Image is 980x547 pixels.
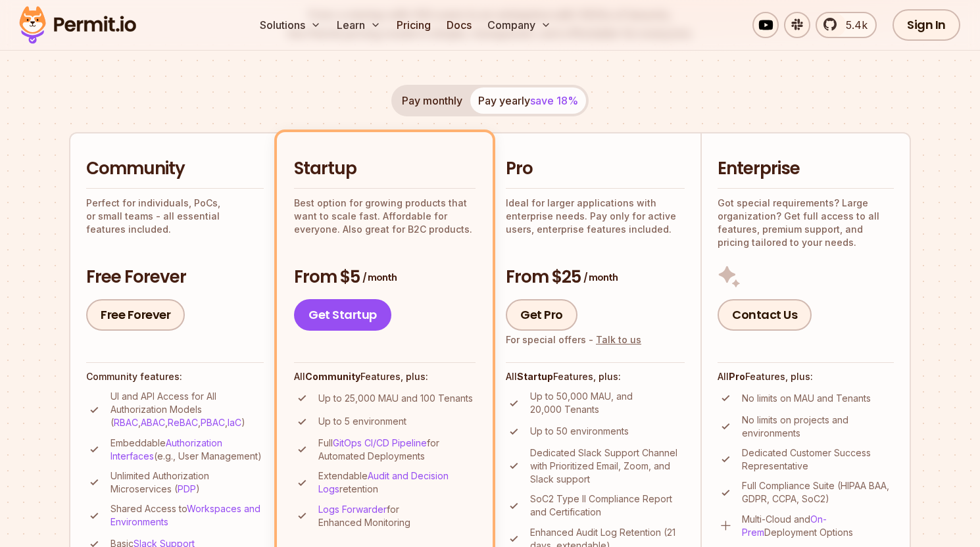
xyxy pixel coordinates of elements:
p: UI and API Access for All Authorization Models ( , , , , ) [110,390,264,429]
button: Pay monthly [394,87,470,114]
p: Best option for growing products that want to scale fast. Affordable for everyone. Also great for... [294,197,476,236]
p: Full Compliance Suite (HIPAA BAA, GDPR, CCPA, SoC2) [742,479,894,506]
p: Up to 5 environment [318,415,406,428]
h4: All Features, plus: [294,370,476,383]
a: ReBAC [168,417,198,428]
p: Full for Automated Deployments [318,437,476,463]
p: Multi-Cloud and Deployment Options [742,513,894,539]
h3: From $5 [294,266,476,289]
a: IaC [228,417,241,428]
p: Got special requirements? Large organization? Get full access to all features, premium support, a... [718,197,894,249]
h4: All Features, plus: [506,370,685,383]
p: Perfect for individuals, PoCs, or small teams - all essential features included. [86,197,264,236]
span: / month [362,271,397,284]
h4: All Features, plus: [718,370,894,383]
a: Sign In [893,9,960,41]
p: Up to 25,000 MAU and 100 Tenants [318,392,473,405]
a: RBAC [114,417,138,428]
p: Dedicated Customer Success Representative [742,446,894,473]
a: Contact Us [718,299,812,331]
strong: Startup [517,371,553,382]
div: For special offers - [506,333,641,346]
button: Learn [331,12,386,38]
a: Pricing [391,12,436,38]
strong: Pro [729,371,745,382]
a: Authorization Interfaces [110,437,222,462]
p: Up to 50 environments [530,425,629,438]
h3: From $25 [506,266,685,289]
h2: Enterprise [718,157,894,181]
button: Company [482,12,556,38]
p: Extendable retention [318,469,476,496]
h2: Pro [506,157,685,181]
p: SoC2 Type II Compliance Report and Certification [530,492,685,519]
img: Permit logo [13,3,142,47]
a: Free Forever [86,299,185,331]
button: Solutions [255,12,326,38]
strong: Community [305,371,360,382]
a: Get Startup [294,299,391,331]
p: for Enhanced Monitoring [318,503,476,529]
a: PDP [178,483,196,494]
h3: Free Forever [86,266,264,289]
p: Dedicated Slack Support Channel with Prioritized Email, Zoom, and Slack support [530,446,685,486]
p: Up to 50,000 MAU, and 20,000 Tenants [530,390,685,416]
span: 5.4k [838,17,868,33]
p: Shared Access to [110,502,264,529]
h2: Startup [294,157,476,181]
a: ABAC [141,417,165,428]
h4: Community features: [86,370,264,383]
a: PBAC [201,417,225,428]
a: On-Prem [742,513,827,538]
p: Embeddable (e.g., User Management) [110,437,264,463]
p: Ideal for larger applications with enterprise needs. Pay only for active users, enterprise featur... [506,197,685,236]
a: 5.4k [816,12,877,38]
p: No limits on projects and environments [742,414,894,440]
p: Unlimited Authorization Microservices ( ) [110,469,264,496]
a: Talk to us [596,334,641,345]
a: Docs [441,12,477,38]
h2: Community [86,157,264,181]
a: Logs Forwarder [318,504,387,515]
p: No limits on MAU and Tenants [742,392,871,405]
a: Audit and Decision Logs [318,470,449,494]
a: Get Pro [506,299,577,331]
a: GitOps CI/CD Pipeline [333,437,427,448]
span: / month [583,271,618,284]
